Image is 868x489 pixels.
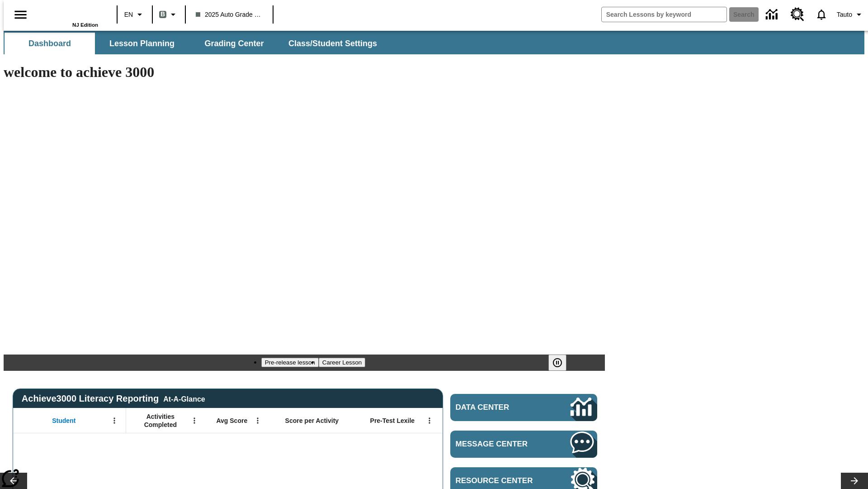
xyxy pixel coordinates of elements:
[39,3,98,28] div: Home
[97,33,187,54] button: Lesson Planning
[760,2,785,27] a: Data Center
[548,355,566,371] button: Pause
[810,3,833,26] a: Notifications
[7,1,34,28] button: Open side menu
[5,33,95,54] button: Dashboard
[108,414,121,427] button: Open Menu
[288,38,377,49] span: Class/Student Settings
[120,6,149,23] button: Language: EN, Select a language
[833,6,868,23] button: Profile/Settings
[450,431,597,458] a: Message Center
[124,10,133,19] span: EN
[251,414,264,427] button: Open Menu
[423,414,436,427] button: Open Menu
[602,7,726,22] input: search field
[39,4,98,22] a: Home
[188,414,201,427] button: Open Menu
[22,393,205,404] span: Achieve3000 Literacy Reporting
[841,473,868,489] button: Lesson carousel, Next
[456,476,543,485] span: Resource Center
[196,10,263,19] span: 2025 Auto Grade 1 B
[28,38,71,49] span: Dashboard
[456,440,543,449] span: Message Center
[370,417,415,425] span: Pre-Test Lexile
[204,38,264,49] span: Grading Center
[548,355,576,371] div: Pause
[52,417,75,425] span: Student
[4,31,864,54] div: SubNavbar
[72,22,98,28] span: NJ Edition
[4,64,605,81] h1: welcome to achieve 3000
[785,2,810,27] a: Resource Center, Will open in new tab
[319,358,365,367] button: Slide 2 Career Lesson
[189,33,279,54] button: Grading Center
[285,417,339,425] span: Score per Activity
[163,393,205,403] div: At-A-Glance
[450,394,597,421] a: Data Center
[160,9,165,20] span: B
[456,403,540,412] span: Data Center
[281,33,384,54] button: Class/Student Settings
[156,6,182,23] button: Boost Class color is gray green. Change class color
[261,358,319,367] button: Slide 1 Pre-release lesson
[837,10,852,19] span: Tauto
[131,412,190,429] span: Activities Completed
[109,38,175,49] span: Lesson Planning
[4,33,385,54] div: SubNavbar
[216,417,247,425] span: Avg Score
